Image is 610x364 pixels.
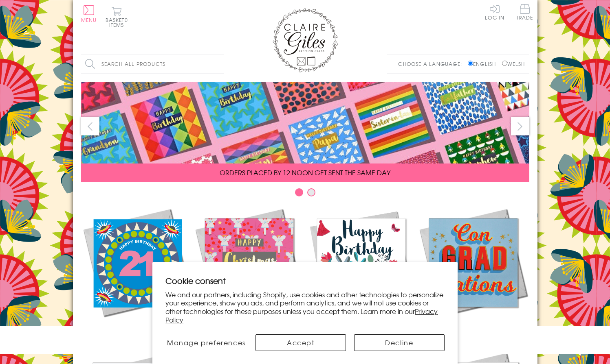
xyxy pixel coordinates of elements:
[502,61,507,66] input: Welsh
[511,117,529,135] button: next
[81,207,193,334] a: New Releases
[220,168,390,177] span: ORDERS PLACED BY 12 NOON GET SENT THE SAME DAY
[81,117,99,135] button: prev
[167,338,246,347] span: Manage preferences
[193,207,305,334] a: Christmas
[354,334,445,351] button: Decline
[516,4,533,20] span: Trade
[106,7,128,27] button: Basket0 items
[417,207,529,334] a: Academic
[468,60,500,68] label: English
[81,188,529,201] div: Carousel Pagination
[452,325,494,334] span: Academic
[165,290,445,324] p: We and our partners, including Shopify, use cookies and other technologies to personalize your ex...
[307,188,315,196] button: Carousel Page 2
[273,8,338,72] img: Claire Giles Greetings Cards
[81,55,224,73] input: Search all products
[485,4,504,20] a: Log In
[109,16,128,28] span: 0 items
[502,60,525,68] label: Welsh
[398,60,466,68] p: Choose a language:
[81,16,97,24] span: Menu
[295,188,303,196] button: Carousel Page 1 (Current Slide)
[305,207,417,334] a: Birthdays
[255,334,346,351] button: Accept
[468,61,473,66] input: English
[516,4,533,22] a: Trade
[216,55,224,73] input: Search
[81,5,97,22] button: Menu
[110,325,163,334] span: New Releases
[165,275,445,286] h2: Cookie consent
[165,334,247,351] button: Manage preferences
[165,306,438,325] a: Privacy Policy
